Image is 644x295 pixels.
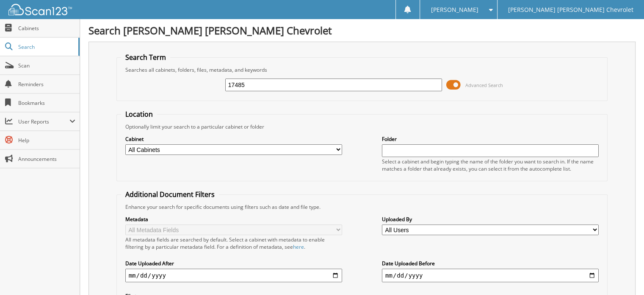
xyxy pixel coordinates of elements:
[18,81,75,88] span: Reminders
[8,4,72,15] img: scan123-logo-white.svg
[121,190,219,199] legend: Additional Document Filters
[382,158,599,172] div: Select a cabinet and begin typing the name of the folder you want to search in. If the name match...
[508,7,633,12] span: [PERSON_NAME] [PERSON_NAME] Chevrolet
[125,216,342,223] label: Metadata
[121,53,170,62] legend: Search Term
[18,118,69,125] span: User Reports
[18,62,75,69] span: Scan
[293,243,304,250] a: here
[431,7,478,12] span: [PERSON_NAME]
[382,216,599,223] label: Uploaded By
[602,254,644,295] iframe: Chat Widget
[121,66,603,73] div: Searches all cabinets, folders, files, metadata, and keywords
[125,260,342,267] label: Date Uploaded After
[465,82,503,88] span: Advanced Search
[125,135,342,143] label: Cabinet
[382,269,599,282] input: end
[125,269,342,282] input: start
[18,137,75,144] span: Help
[88,23,636,37] h1: Search [PERSON_NAME] [PERSON_NAME] Chevrolet
[382,260,599,267] label: Date Uploaded Before
[18,25,75,32] span: Cabinets
[18,155,75,163] span: Announcements
[18,43,74,51] span: Search
[121,203,603,211] div: Enhance your search for specific documents using filters such as date and file type.
[125,236,342,250] div: All metadata fields are searched by default. Select a cabinet with metadata to enable filtering b...
[121,123,603,130] div: Optionally limit your search to a particular cabinet or folder
[121,110,157,119] legend: Location
[382,135,599,143] label: Folder
[18,99,75,107] span: Bookmarks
